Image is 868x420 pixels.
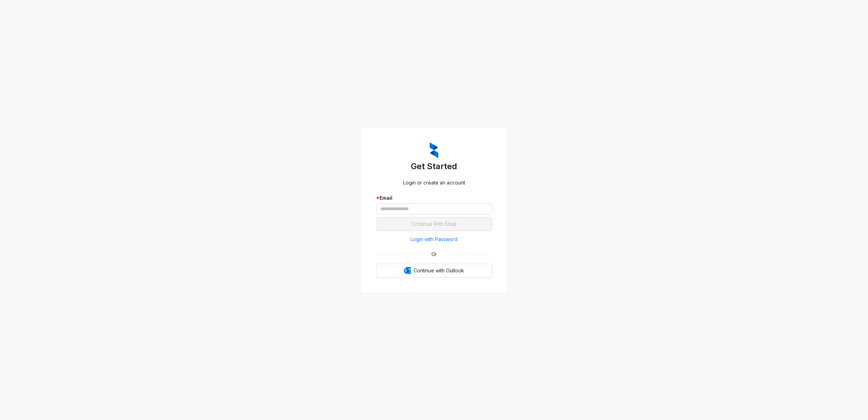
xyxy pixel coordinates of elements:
[376,161,492,172] h3: Get Started
[414,267,464,274] span: Continue with Outlook
[430,142,438,158] img: ZumaIcon
[376,179,492,187] div: Login or create an account
[411,236,457,243] span: Login with Password
[376,217,492,231] button: Continue With Email
[376,264,492,278] button: OutlookContinue with Outlook
[376,234,492,245] button: Login with Password
[376,194,492,202] div: Email
[427,250,442,258] span: Or
[404,267,411,274] img: Outlook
